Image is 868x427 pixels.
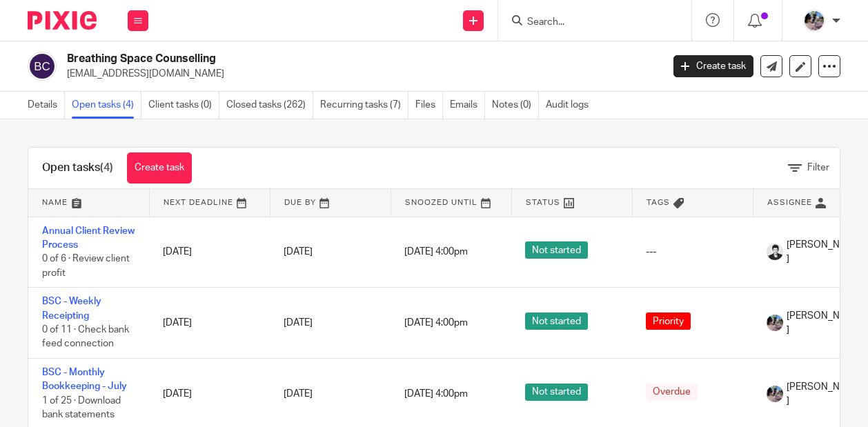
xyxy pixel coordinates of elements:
td: [DATE] [149,288,270,359]
span: [PERSON_NAME] [787,309,860,337]
span: Overdue [646,384,698,401]
span: Tags [647,199,670,206]
a: Closed tasks (262) [226,92,313,119]
img: Screen%20Shot%202020-06-25%20at%209.49.30%20AM.png [767,386,783,402]
img: Pixie [28,11,97,30]
img: Screen%20Shot%202020-06-25%20at%209.49.30%20AM.png [803,10,825,32]
span: Snoozed Until [405,199,477,206]
span: [DATE] 4:00pm [404,247,468,257]
span: [DATE] 4:00pm [404,318,468,328]
div: --- [646,245,739,259]
span: Not started [525,384,588,401]
a: Recurring tasks (7) [320,92,408,119]
a: Emails [450,92,485,119]
span: Filter [807,163,829,172]
a: Audit logs [546,92,595,119]
span: 0 of 6 · Review client profit [42,254,130,278]
h2: Breathing Space Counselling [67,52,535,66]
span: [DATE] 4:00pm [404,389,468,399]
img: squarehead.jpg [767,244,783,260]
span: [DATE] [284,389,313,399]
span: Not started [525,312,588,330]
span: [DATE] [284,318,313,328]
span: Status [526,199,560,206]
a: Create task [673,55,753,77]
h1: Open tasks [42,161,113,175]
a: Open tasks (4) [72,92,141,119]
span: [PERSON_NAME] [787,238,860,266]
img: svg%3E [28,52,57,81]
input: Search [526,17,650,29]
span: [PERSON_NAME] [787,380,860,408]
span: Priority [646,312,691,330]
a: Client tasks (0) [148,92,219,119]
span: 0 of 11 · Check bank feed connection [42,325,129,349]
a: Details [28,92,65,119]
span: [DATE] [284,247,313,257]
p: [EMAIL_ADDRESS][DOMAIN_NAME] [67,67,653,81]
span: Not started [525,241,588,259]
a: BSC - Monthly Bookkeeping - July [42,368,127,391]
td: [DATE] [149,217,270,288]
span: 1 of 25 · Download bank statements [42,396,121,420]
a: BSC - Weekly Receipting [42,297,101,320]
span: (4) [100,162,113,173]
img: Screen%20Shot%202020-06-25%20at%209.49.30%20AM.png [767,315,783,331]
a: Annual Client Review Process [42,226,135,250]
a: Files [415,92,443,119]
a: Notes (0) [492,92,539,119]
a: Create task [127,152,192,183]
